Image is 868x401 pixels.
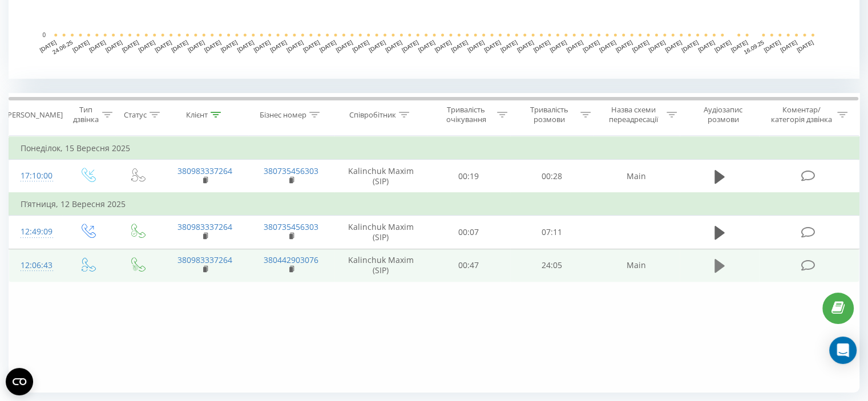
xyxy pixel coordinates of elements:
[510,160,593,193] td: 00:28
[697,39,716,53] text: [DATE]
[779,39,798,53] text: [DATE]
[516,39,535,53] text: [DATE]
[742,39,765,55] text: 16.09.25
[71,39,90,53] text: [DATE]
[334,160,427,193] td: Kalinchuk Maxim (SIP)
[72,105,99,124] div: Тип дзвінка
[434,39,453,53] text: [DATE]
[9,137,859,160] td: Понеділок, 15 Вересня 2025
[763,39,782,53] text: [DATE]
[483,39,502,53] text: [DATE]
[829,337,857,364] div: Open Intercom Messenger
[466,39,485,53] text: [DATE]
[349,110,396,120] div: Співробітник
[177,165,232,176] a: 380983337264
[520,105,578,124] div: Тривалість розмови
[186,110,208,120] div: Клієнт
[264,221,318,232] a: 380735456303
[352,39,370,53] text: [DATE]
[154,39,173,53] text: [DATE]
[768,105,834,124] div: Коментар/категорія дзвінка
[680,39,699,53] text: [DATE]
[21,165,51,187] div: 17:10:00
[285,39,304,53] text: [DATE]
[427,160,510,193] td: 00:19
[236,39,255,53] text: [DATE]
[510,249,593,282] td: 24:05
[88,39,107,53] text: [DATE]
[51,39,74,55] text: 24.06.25
[384,39,403,53] text: [DATE]
[21,254,51,277] div: 12:06:43
[598,39,617,53] text: [DATE]
[615,39,633,53] text: [DATE]
[318,39,337,53] text: [DATE]
[730,39,749,53] text: [DATE]
[21,221,51,243] div: 12:49:09
[427,216,510,249] td: 00:07
[177,221,232,232] a: 380983337264
[187,39,205,53] text: [DATE]
[334,216,427,249] td: Kalinchuk Maxim (SIP)
[438,105,495,124] div: Тривалість очікування
[177,254,232,265] a: 380983337264
[9,193,859,216] td: П’ятниця, 12 Вересня 2025
[104,39,123,53] text: [DATE]
[335,39,354,53] text: [DATE]
[648,39,667,53] text: [DATE]
[121,39,140,53] text: [DATE]
[499,39,518,53] text: [DATE]
[631,39,650,53] text: [DATE]
[401,39,419,53] text: [DATE]
[604,105,664,124] div: Назва схеми переадресації
[593,160,679,193] td: Main
[6,368,33,395] button: Open CMP widget
[124,110,147,120] div: Статус
[264,165,318,176] a: 380735456303
[334,249,427,282] td: Kalinchuk Maxim (SIP)
[260,110,306,120] div: Бізнес номер
[203,39,222,53] text: [DATE]
[138,39,156,53] text: [DATE]
[566,39,584,53] text: [DATE]
[39,39,58,53] text: [DATE]
[42,32,46,38] text: 0
[302,39,321,53] text: [DATE]
[664,39,683,53] text: [DATE]
[417,39,436,53] text: [DATE]
[510,216,593,249] td: 07:11
[220,39,239,53] text: [DATE]
[713,39,732,53] text: [DATE]
[170,39,189,53] text: [DATE]
[532,39,551,53] text: [DATE]
[427,249,510,282] td: 00:47
[253,39,272,53] text: [DATE]
[368,39,386,53] text: [DATE]
[593,249,679,282] td: Main
[269,39,288,53] text: [DATE]
[549,39,568,53] text: [DATE]
[5,110,63,120] div: [PERSON_NAME]
[796,39,814,53] text: [DATE]
[264,254,318,265] a: 380442903076
[450,39,469,53] text: [DATE]
[582,39,600,53] text: [DATE]
[690,105,757,124] div: Аудіозапис розмови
